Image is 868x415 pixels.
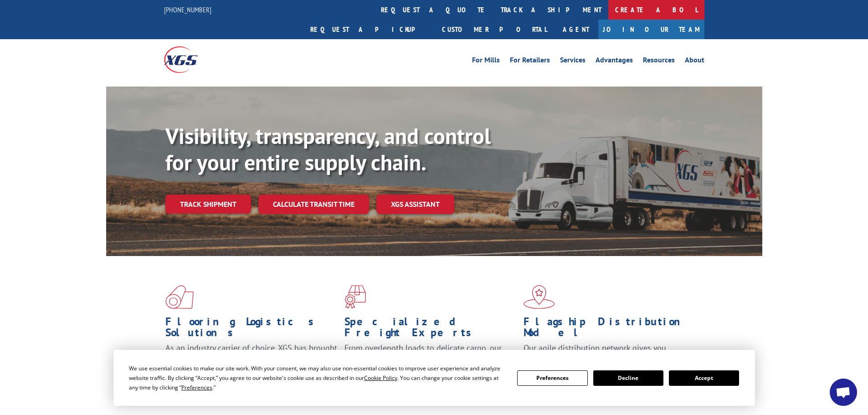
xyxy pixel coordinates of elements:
[344,343,517,383] p: From overlength loads to delicate cargo, our experienced staff knows the best way to move your fr...
[344,285,366,309] img: xgs-icon-focused-on-flooring-red
[376,195,454,214] a: XGS ASSISTANT
[643,56,675,67] a: Resources
[524,316,696,343] h1: Flagship Distribution Model
[596,56,633,67] a: Advantages
[165,122,491,176] b: Visibility, transparency, and control for your entire supply chain.
[258,195,369,214] a: Calculate transit time
[669,370,739,386] button: Accept
[517,370,587,386] button: Preferences
[598,20,704,39] a: Join Our Team
[165,195,251,214] a: Track shipment
[510,56,550,67] a: For Retailers
[435,20,554,39] a: Customer Portal
[303,20,435,39] a: Request a pickup
[165,343,337,375] span: As an industry carrier of choice, XGS has brought innovation and dedication to flooring logistics...
[554,20,598,39] a: Agent
[685,56,704,67] a: About
[593,370,663,386] button: Decline
[181,384,212,391] span: Preferences
[129,364,506,392] div: We use essential cookies to make our site work. With your consent, we may also use non-essential ...
[830,379,857,406] div: Open chat
[524,285,555,309] img: xgs-icon-flagship-distribution-model-red
[113,350,755,406] div: Cookie Consent Prompt
[344,316,517,343] h1: Specialized Freight Experts
[364,374,397,382] span: Cookie Policy
[165,316,338,343] h1: Flooring Logistics Solutions
[524,343,691,364] span: Our agile distribution network gives you nationwide inventory management on demand.
[472,56,500,67] a: For Mills
[165,285,194,309] img: xgs-icon-total-supply-chain-intelligence-red
[560,56,586,67] a: Services
[164,5,211,14] a: [PHONE_NUMBER]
